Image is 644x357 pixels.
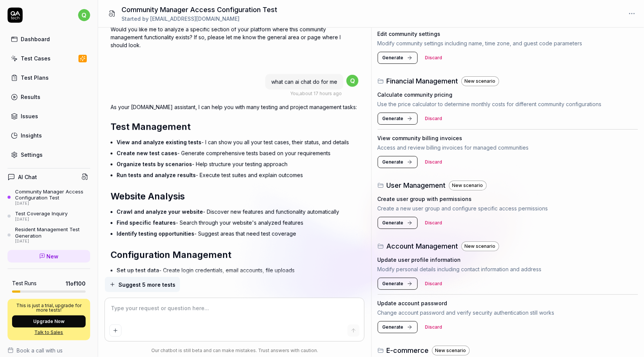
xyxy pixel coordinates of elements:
a: Book a call with us [8,346,90,354]
span: You [290,91,298,96]
span: Create new test cases [117,150,177,156]
li: - Execute test suites and explain outcomes [117,170,358,181]
div: Test Cases [21,54,51,62]
div: Our chatbot is still beta and can make mistakes. Trust answers with caution. [105,347,364,354]
span: q [78,9,90,21]
h4: Edit community settings [378,30,441,38]
div: Test Plans [21,74,49,82]
p: Use the price calculator to determine monthly costs for different community configurations [378,100,638,108]
span: Generate [383,219,404,226]
h4: Update account password [378,299,447,307]
span: what can ai chat do for me [271,79,337,85]
h4: Calculate community pricing [378,91,453,99]
li: - Generate comprehensive tests based on your requirements [117,148,358,159]
button: Generate [378,278,418,290]
button: Upgrade Now [12,315,86,328]
span: 11 of 100 [66,280,86,287]
h4: AI Chat [18,173,37,181]
li: - Help structure your testing approach [117,159,358,170]
span: Generate [383,324,404,331]
span: Find specific features [117,219,176,226]
div: Settings [21,151,43,159]
a: Talk to Sales [12,329,86,336]
h3: E-commerce [387,345,429,355]
span: Set up test data [117,267,159,274]
div: Test Coverage Inquiry [15,210,68,216]
p: This is just a trial, upgrade for more tests! [12,303,86,312]
a: Results [8,90,90,104]
div: Insights [21,131,42,139]
h4: Create user group with permissions [378,195,472,203]
span: Identify testing opportunities [117,230,194,237]
a: Settings [8,147,90,162]
span: Generate [383,115,404,122]
div: Results [21,93,40,101]
a: Insights [8,128,90,143]
button: Suggest 5 more tests [105,277,180,292]
a: New [8,250,90,263]
span: Configuration Management [111,249,231,260]
span: Organize tests by scenarios [117,161,192,167]
button: Generate [378,156,418,168]
button: q [78,8,90,23]
div: [DATE] [15,201,90,206]
button: Generate [378,52,418,64]
div: Issues [21,112,38,120]
li: - I can show you all your test cases, their status, and details [117,137,358,148]
button: Discard [421,52,447,64]
h3: Account Management [387,241,458,251]
button: Generate [378,217,418,229]
span: Crawl and analyze your website [117,209,203,215]
h4: View community billing invoices [378,134,463,142]
button: Add attachment [109,325,121,337]
div: Dashboard [21,35,50,43]
div: Resident Management Test Generation [15,226,90,239]
span: View and analyze existing tests [117,139,201,145]
button: Discard [421,113,447,125]
h4: Update user profile information [378,256,461,264]
span: Book a call with us [17,346,63,354]
div: New scenario [461,76,499,86]
h3: Financial Management [387,76,458,86]
span: Test Management [111,121,191,132]
p: Change account password and verify security authentication still works [378,309,638,317]
div: New scenario [449,181,487,190]
p: Access and review billing invoices for managed communities [378,144,638,151]
p: Modify personal details including contact information and address [378,265,638,273]
button: Discard [421,278,447,290]
a: Issues [8,109,90,124]
a: Community Manager Access Configuration Test[DATE] [8,189,90,206]
p: As your [DOMAIN_NAME] assistant, I can help you with many testing and project management tasks: [111,103,358,111]
p: Modify community settings including name, time zone, and guest code parameters [378,39,638,47]
button: Discard [421,217,447,229]
h3: User Management [387,180,446,190]
button: Discard [421,321,447,333]
div: New scenario [432,346,470,355]
p: Would you like me to analyze a specific section of your platform where this community management ... [111,25,358,49]
li: - Discover new features and functionality automatically [117,206,358,217]
a: Test Plans [8,70,90,85]
span: Generate [383,54,404,61]
h1: Community Manager Access Configuration Test [121,5,277,15]
span: Generate [383,159,404,165]
div: Started by [121,15,277,23]
div: Community Manager Access Configuration Test [15,189,90,201]
button: Generate [378,321,418,333]
span: q [346,75,358,87]
a: Dashboard [8,32,90,46]
a: Test Coverage Inquiry[DATE] [8,210,90,222]
p: Create a new user group and configure specific access permissions [378,204,638,212]
div: , about 17 hours ago [290,90,342,97]
span: New [47,252,59,260]
li: - Create login credentials, email accounts, file uploads [117,265,358,276]
a: Resident Management Test Generation[DATE] [8,226,90,244]
span: [EMAIL_ADDRESS][DOMAIN_NAME] [150,15,240,22]
h5: Test Runs [12,280,37,287]
div: [DATE] [15,217,68,222]
div: New scenario [461,241,499,251]
li: - Search through your website's analyzed features [117,217,358,228]
button: Generate [378,113,418,125]
span: Suggest 5 more tests [118,281,175,289]
button: Discard [421,156,447,168]
li: - Suggest areas that need test coverage [117,228,358,239]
